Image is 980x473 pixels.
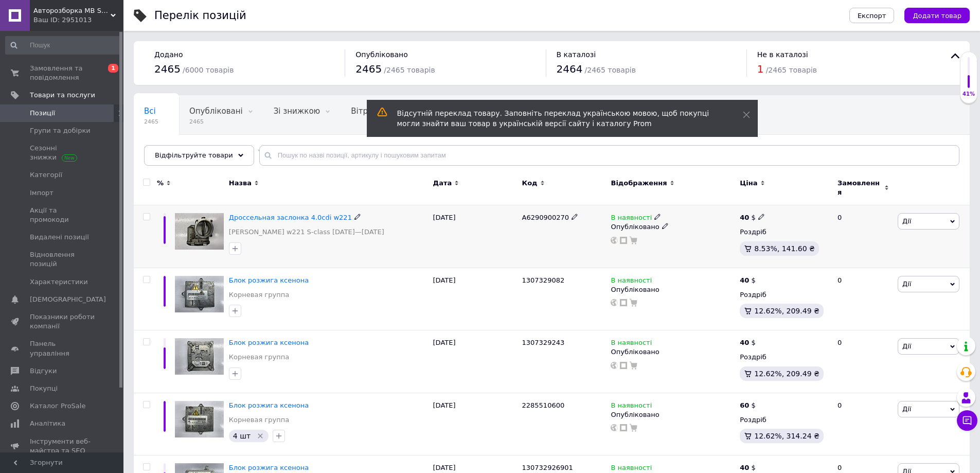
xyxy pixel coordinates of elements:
a: Блок розжига ксенона [229,401,309,409]
div: 0 [831,268,895,330]
span: Каталог ProSale [30,401,85,411]
button: Додати товар [904,8,970,23]
span: Товари та послуги [30,91,95,100]
a: Блок розжига ксенона [229,339,309,346]
a: Корневая группа [229,415,289,425]
span: Ціна [740,179,757,188]
span: Видалені позиції [30,233,89,242]
span: Показники роботи компанії [30,312,95,331]
span: Зі знижкою [274,107,320,116]
span: Опубліковані [189,107,243,116]
a: Корневая группа [229,290,289,300]
span: 2465 [154,63,181,75]
div: Ваш ID: 2951013 [33,15,123,25]
input: Пошук [5,36,121,55]
div: 0 [831,205,895,268]
span: 12.62%, 314.24 ₴ [754,432,819,440]
span: [DEMOGRAPHIC_DATA] [30,295,106,304]
span: В наявності [611,339,652,349]
span: Дії [902,217,911,225]
span: 2465 [189,118,243,126]
span: 2465 [144,118,158,126]
div: $ [740,276,756,285]
div: Опубліковано [611,410,735,419]
img: Блок розжига ксенона [175,276,224,312]
b: 40 [740,339,749,346]
div: Роздріб [740,290,829,300]
b: 60 [740,401,749,409]
span: Покупці [30,384,58,393]
div: $ [740,338,756,347]
input: Пошук по назві позиції, артикулу і пошуковим запитам [259,145,959,166]
span: 1 [757,63,764,75]
span: Додати товар [913,12,961,20]
span: 8.53%, 141.60 ₴ [754,244,815,253]
span: 130732926901 [522,464,573,471]
span: Замовлення [838,179,882,197]
div: [DATE] [431,393,520,456]
span: Mercedes-Benz W221 200... [144,146,252,155]
div: [DATE] [431,205,520,268]
div: 0 [831,330,895,393]
span: Авторозборка MB STAR [33,6,111,15]
span: Сезонні знижки [30,144,95,162]
div: $ [740,213,765,222]
span: 12.62%, 209.49 ₴ [754,307,819,315]
div: [DATE] [431,330,520,393]
a: Дроссельная заслонка 4.0cdi w221 [229,214,352,221]
span: Дії [902,342,911,350]
div: 0 [831,393,895,456]
span: Опубліковано [355,50,408,59]
div: $ [740,401,756,410]
div: Роздріб [740,227,829,237]
a: Блок розжига ксенона [229,464,309,471]
span: Відображення [611,179,667,188]
span: Дата [433,179,452,188]
a: Корневая группа [229,353,289,362]
span: Додано [154,50,183,59]
span: Не в каталозі [757,50,808,59]
span: 12.62%, 209.49 ₴ [754,370,819,378]
span: В наявності [611,276,652,287]
span: 1307329082 [522,276,565,284]
span: Категорії [30,170,62,180]
div: [DATE] [431,268,520,330]
span: Всі [144,107,156,116]
button: Чат з покупцем [957,410,977,431]
div: Роздріб [740,415,829,425]
span: Код [522,179,538,188]
span: % [157,179,164,188]
div: 41% [960,91,977,98]
a: [PERSON_NAME] w221 S-class [DATE]—[DATE] [229,227,384,237]
a: Блок розжига ксенона [229,276,309,284]
span: В наявності [611,401,652,412]
span: Експорт [858,12,886,20]
button: Експорт [849,8,895,23]
span: 2465 [355,63,382,75]
span: В наявності [611,214,652,224]
span: Відгуки [30,366,57,376]
div: Опубліковано [611,222,735,232]
span: Відфільтруйте товари [155,151,233,159]
span: / 2465 товарів [766,66,817,74]
span: Позиції [30,109,55,118]
span: Панель управління [30,339,95,358]
svg: Видалити мітку [256,432,264,440]
span: Акції та промокоди [30,206,95,224]
span: Характеристики [30,277,88,287]
div: Mercedes-Benz W221 2005-2013 [134,135,273,174]
img: Блок розжига ксенона [175,401,224,437]
span: Відновлення позицій [30,250,95,269]
img: Блок розжига ксенона [175,338,224,375]
span: Групи та добірки [30,126,91,135]
div: Перелік позицій [154,10,246,21]
span: Інструменти веб-майстра та SEO [30,437,95,456]
div: Опубліковано [611,347,735,357]
div: Відсутній переклад товару. Заповніть переклад українською мовою, щоб покупці могли знайти ваш тов... [397,108,717,129]
span: Аналітика [30,419,65,428]
span: Дії [902,280,911,288]
b: 40 [740,464,749,471]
